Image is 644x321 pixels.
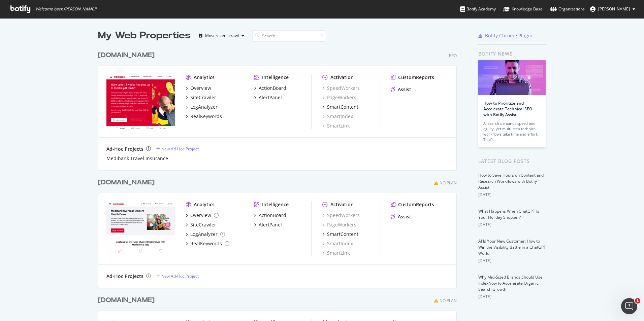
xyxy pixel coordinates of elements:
[98,50,155,60] div: [DOMAIN_NAME]
[186,113,222,120] a: RealKeywords
[186,85,211,92] a: Overview
[186,104,218,110] a: LogAnalyzer
[478,192,546,198] div: [DATE]
[106,273,143,280] div: Ad-Hoc Projects
[483,100,532,117] a: How to Prioritize and Accelerate Technical SEO with Botify Assist
[190,221,216,228] div: SiteCrawler
[252,30,326,42] input: Search
[598,6,630,12] span: Armaan Gandhok
[322,221,356,228] a: PageWorkers
[259,94,282,101] div: AlertPanel
[156,273,199,279] a: New Ad-Hoc Project
[478,274,543,292] a: Why Mid-Sized Brands Should Use IndexNow to Accelerate Organic Search Growth
[391,74,434,81] a: CustomReports
[478,294,546,300] div: [DATE]
[322,122,350,129] a: SmartLink
[398,213,411,220] div: Assist
[327,231,358,238] div: SmartContent
[391,86,411,93] a: Assist
[194,74,215,81] div: Analytics
[254,221,282,228] a: AlertPanel
[478,32,533,39] a: Botify Chrome Plugin
[98,50,157,60] a: [DOMAIN_NAME]
[186,212,219,219] a: Overview
[190,231,218,238] div: LogAnalyzer
[478,60,546,95] img: How to Prioritize and Accelerate Technical SEO with Botify Assist
[398,74,434,81] div: CustomReports
[322,212,360,219] a: SpeedWorkers
[98,295,155,305] div: [DOMAIN_NAME]
[440,180,457,186] div: No Plan
[106,146,143,152] div: Ad-Hoc Projects
[585,4,641,14] button: [PERSON_NAME]
[259,212,286,219] div: ActionBoard
[186,240,229,247] a: RealKeywords
[550,6,585,12] div: Organizations
[196,30,247,41] button: Most recent crawl
[322,240,353,247] a: SmartIndex
[485,32,533,39] div: Botify Chrome Plugin
[262,74,289,81] div: Intelligence
[621,298,637,314] iframe: Intercom live chat
[391,201,434,208] a: CustomReports
[478,157,546,165] div: Latest Blog Posts
[190,113,222,120] div: RealKeywords
[322,250,350,256] a: SmartLink
[398,86,411,93] div: Assist
[391,213,411,220] a: Assist
[106,201,175,256] img: Medibankoshc.com.au
[190,94,216,101] div: SiteCrawler
[478,238,546,256] a: AI Is Your New Customer: How to Win the Visibility Battle in a ChatGPT World
[322,85,360,92] a: SpeedWorkers
[254,85,286,92] a: ActionBoard
[98,178,157,187] a: [DOMAIN_NAME]
[483,121,541,142] div: AI search demands speed and agility, yet multi-step technical workflows take time and effort. Tha...
[98,295,157,305] a: [DOMAIN_NAME]
[478,258,546,264] div: [DATE]
[161,273,199,279] div: New Ad-Hoc Project
[478,208,539,220] a: What Happens When ChatGPT Is Your Holiday Shopper?
[262,201,289,208] div: Intelligence
[322,94,356,101] a: PageWorkers
[460,6,496,12] div: Botify Academy
[635,298,640,304] span: 1
[190,85,211,92] div: Overview
[478,50,546,58] div: Botify news
[478,222,546,228] div: [DATE]
[322,113,353,120] a: SmartIndex
[161,146,199,152] div: New Ad-Hoc Project
[449,53,457,59] div: Pro
[186,221,216,228] a: SiteCrawler
[322,104,358,110] a: SmartContent
[478,172,544,190] a: How to Save Hours on Content and Research Workflows with Botify Assist
[98,178,155,187] div: [DOMAIN_NAME]
[156,146,199,152] a: New Ad-Hoc Project
[330,74,354,81] div: Activation
[398,201,434,208] div: CustomReports
[259,221,282,228] div: AlertPanel
[186,94,216,101] a: SiteCrawler
[186,231,225,238] a: LogAnalyzer
[254,94,282,101] a: AlertPanel
[503,6,543,12] div: Knowledge Base
[35,6,96,12] span: Welcome back, [PERSON_NAME] !
[327,104,358,110] div: SmartContent
[190,212,211,219] div: Overview
[194,201,215,208] div: Analytics
[190,240,222,247] div: RealKeywords
[440,298,457,304] div: No Plan
[98,29,191,42] div: My Web Properties
[106,155,168,162] a: Medibank Travel Insurance
[330,201,354,208] div: Activation
[322,231,358,238] a: SmartContent
[259,85,286,92] div: ActionBoard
